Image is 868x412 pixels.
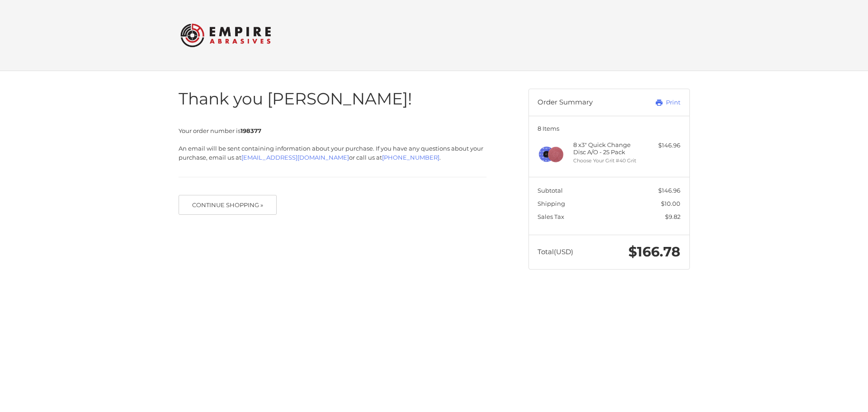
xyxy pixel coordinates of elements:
li: Choose Your Grit #40 Grit [573,157,642,165]
span: $10.00 [661,200,680,207]
img: Empire Abrasives [180,18,271,53]
span: $9.82 [665,213,680,220]
span: Total (USD) [538,247,573,256]
span: Your order number is [179,127,261,134]
h3: 8 Items [538,125,680,132]
h1: Thank you [PERSON_NAME]! [179,89,486,109]
span: $166.78 [628,243,680,260]
span: Shipping [538,200,565,207]
h3: Order Summary [538,98,636,107]
span: An email will be sent containing information about your purchase. If you have any questions about... [179,145,483,161]
span: Sales Tax [538,213,564,220]
a: Print [636,98,680,107]
strong: 198377 [241,127,261,134]
a: [PHONE_NUMBER] [382,154,439,161]
span: Subtotal [538,187,563,194]
a: [EMAIL_ADDRESS][DOMAIN_NAME] [241,154,349,161]
div: $146.96 [645,141,680,150]
span: $146.96 [658,187,680,194]
h4: 8 x 3" Quick Change Disc A/O - 25 Pack [573,141,642,156]
button: Continue Shopping » [179,195,277,215]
